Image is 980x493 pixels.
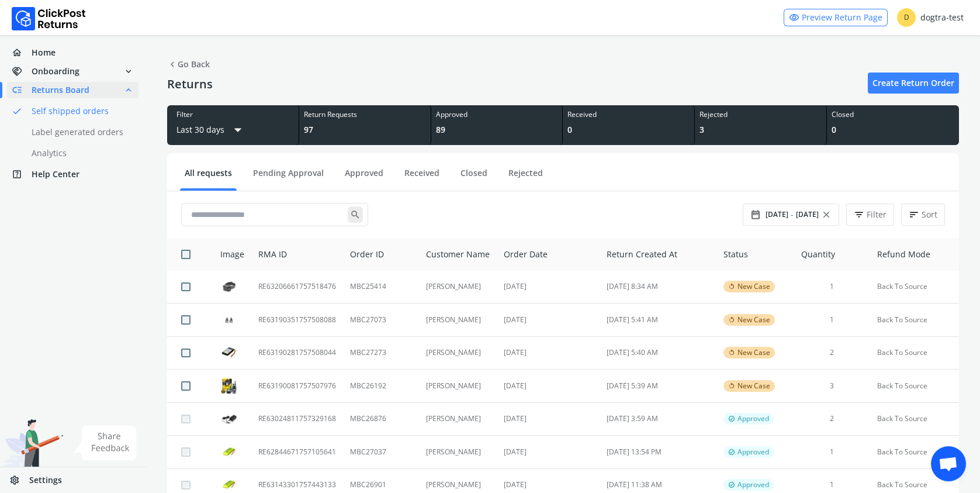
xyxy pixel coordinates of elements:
a: Pending Approval [248,167,328,188]
span: done [12,103,22,119]
div: 0 [567,124,690,136]
a: Approved [340,167,388,188]
div: Return Requests [304,110,426,119]
td: Back To Source [870,304,959,337]
th: Customer Name [419,238,497,271]
div: Filter [176,110,289,119]
td: [PERSON_NAME] [419,336,497,370]
span: verified [728,414,735,423]
td: RE63190281757508044 [251,336,343,370]
span: rotate_left [728,381,735,391]
span: Approved [737,414,769,423]
td: [PERSON_NAME] [419,370,497,403]
th: RMA ID [251,238,343,271]
span: [DATE] [766,210,788,219]
span: Filter [867,209,886,220]
span: rotate_left [728,348,735,357]
span: New Case [737,282,770,291]
td: [DATE] 3:59 AM [600,402,717,436]
td: RE63190351757508088 [251,304,343,337]
td: [DATE] 5:40 AM [600,336,717,370]
span: help_center [12,166,32,182]
span: expand_less [123,82,134,98]
img: row_image [220,377,238,395]
td: [DATE] 5:41 AM [600,304,717,337]
span: filter_list [854,206,864,223]
div: 97 [304,124,426,136]
span: expand_more [123,63,134,80]
th: Image [206,238,251,271]
span: Approved [737,480,769,489]
td: [PERSON_NAME] [419,271,497,304]
span: New Case [737,348,770,357]
a: Label generated orders [7,124,153,140]
div: Approved [436,110,558,119]
span: verified [728,447,735,457]
span: home [12,44,32,61]
span: Onboarding [32,65,79,77]
td: MBC25414 [343,271,419,304]
span: New Case [737,315,770,325]
td: [DATE] [497,402,599,436]
td: Back To Source [870,336,959,370]
td: 1 [794,304,870,337]
img: row_image [220,344,238,361]
span: Go Back [167,56,210,73]
td: Back To Source [870,370,959,403]
td: Back To Source [870,436,959,469]
td: RE62844671757105641 [251,436,343,469]
a: homeHome [7,44,138,61]
td: RE63190081757507976 [251,370,343,403]
span: Help Center [32,168,79,180]
span: handshake [12,63,32,80]
span: sort [909,206,919,223]
span: D [897,8,916,27]
span: chevron_left [167,56,178,73]
td: [PERSON_NAME] [419,304,497,337]
a: Create Return Order [868,73,959,94]
td: [PERSON_NAME] [419,436,497,469]
td: RE63206661757518476 [251,271,343,304]
span: date_range [750,206,761,223]
h4: Returns [167,77,213,91]
img: row_image [220,311,238,329]
td: [PERSON_NAME] [419,402,497,436]
span: rotate_left [728,282,735,291]
a: All requests [180,167,237,188]
a: Analytics [7,145,153,161]
td: MBC27273 [343,336,419,370]
a: Rejected [504,167,548,188]
span: settings [9,472,29,488]
a: help_centerHelp Center [7,166,138,182]
td: Back To Source [870,402,959,436]
a: doneSelf shipped orders [7,103,153,119]
th: Order ID [343,238,419,271]
div: Open chat [931,446,966,481]
td: Back To Source [870,271,959,304]
span: - [791,209,794,220]
td: [DATE] 5:39 AM [600,370,717,403]
td: 1 [794,271,870,304]
a: Received [400,167,444,188]
img: row_image [220,410,238,428]
div: Received [567,110,690,119]
th: Quantity [794,238,870,271]
span: New Case [737,381,770,391]
td: RE63024811757329168 [251,402,343,436]
div: Rejected [699,110,822,119]
img: row_image [220,443,238,461]
a: visibilityPreview Return Page [784,9,888,26]
td: 3 [794,370,870,403]
img: Logo [12,7,86,30]
td: 2 [794,336,870,370]
th: Return Created At [600,238,717,271]
span: Settings [29,474,62,486]
span: [DATE] [796,210,819,219]
span: arrow_drop_down [229,119,247,140]
div: 89 [436,124,558,136]
div: 3 [699,124,822,136]
td: [DATE] 8:34 AM [600,271,717,304]
a: Closed [456,167,492,188]
span: rotate_left [728,315,735,325]
span: verified [728,480,735,489]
